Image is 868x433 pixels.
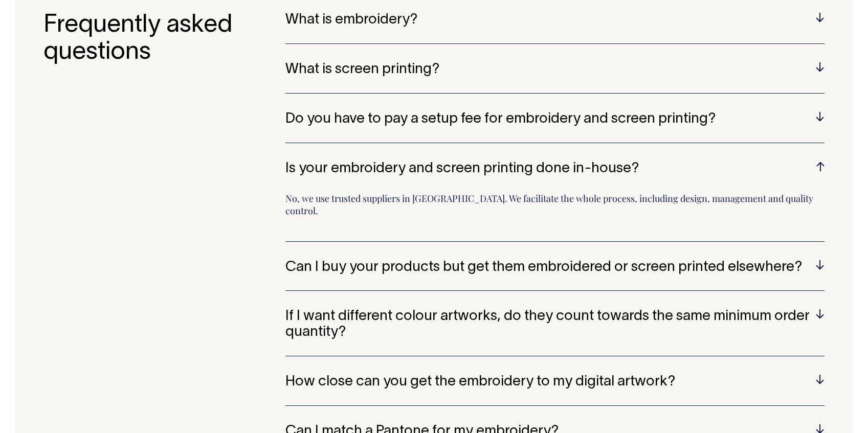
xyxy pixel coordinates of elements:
[285,111,825,127] h5: Do you have to pay a setup fee for embroidery and screen printing?
[285,309,825,340] h5: If I want different colour artworks, do they count towards the same minimum order quantity?
[285,192,825,226] p: No, we use trusted suppliers in [GEOGRAPHIC_DATA]. We facilitate the whole process, including des...
[285,62,825,78] h5: What is screen printing?
[285,161,825,177] h5: Is your embroidery and screen printing done in-house?
[285,260,825,276] h5: Can I buy your products but get them embroidered or screen printed elsewhere?
[285,12,825,28] h5: What is embroidery?
[285,374,825,390] h5: How close can you get the embroidery to my digital artwork?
